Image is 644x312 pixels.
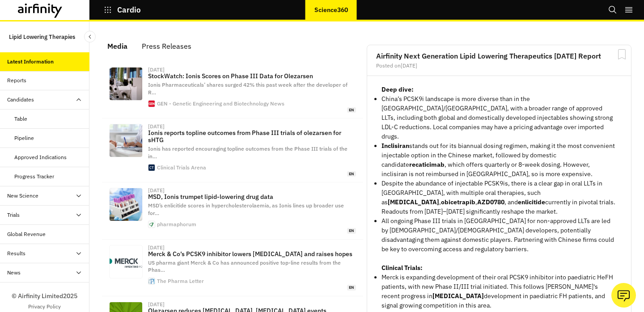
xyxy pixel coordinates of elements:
div: GEN - Genetic Engineering and Biotechnology News [157,101,284,106]
div: Reports [7,76,26,84]
li: Despite the abundance of injectable PCSK9is, there is a clear gap in oral LLTs in [GEOGRAPHIC_DAT... [381,179,617,216]
span: US pharma giant Merck & Co has announced positive top-line results from the Phas … [148,259,341,274]
div: Progress Tracker [14,173,54,181]
div: The Pharma Letter [157,278,204,284]
div: New Science [7,192,38,200]
svg: Bookmark Report [616,49,627,60]
span: en [347,285,356,291]
div: [DATE] [148,124,165,129]
strong: Clinical Trials: [381,264,423,272]
p: StockWatch: Ionis Scores on Phase III Data for Olezarsen [148,72,356,80]
img: shutterstock_2478562757.jpg [110,124,142,157]
div: Candidates [7,96,34,104]
div: Press Releases [142,39,191,53]
button: Search [608,2,617,17]
span: en [347,171,356,177]
span: Ionis Pharmaceuticals’ shares surged 42% this past week after the developer of R … [148,81,347,96]
button: Ask our analysts [611,283,636,308]
li: China’s PCSK9i landscape is more diverse than in the [GEOGRAPHIC_DATA]/[GEOGRAPHIC_DATA], with a ... [381,94,617,141]
img: IONIS-PHARMA-LAB__Picture1-CROPPED.jpg [110,67,142,100]
div: News [7,269,21,277]
button: Cardio [104,2,141,17]
div: [DATE] [148,67,165,72]
p: Merck & Co’s PCSK9 inhibitor lowers [MEDICAL_DATA] and raises hopes [148,250,356,257]
strong: Inclisiran [381,142,409,150]
div: pharmaphorum [157,222,196,227]
div: Table [14,115,27,123]
div: Results [7,249,25,257]
strong: Deep dive: [381,85,414,93]
p: Science360 [314,6,348,13]
span: MSD’s enlicitide scores in hypercholesterolaemia, as Ionis lines up broader use for … [148,202,344,216]
button: Close Sidebar [84,31,96,42]
img: cropped-Clinical-Trials-Arena-270x270.png [148,164,155,171]
li: Merck is expanding development of their oral PCSK9 inhibitor into paediatric HeFH patients, with ... [381,273,617,310]
div: Media [107,39,127,53]
p: MSD, Ionis trumpet lipid-lowering drug data [148,193,356,200]
h2: Airfinity Next Generation Lipid Lowering Therapeutics [DATE] Report [376,52,622,59]
div: Global Revenue [7,230,46,238]
img: blood-tests-Ahmad-Ardity-1200x675.jpg [110,188,142,221]
strong: [MEDICAL_DATA] [388,198,439,206]
a: [DATE]Ionis reports topline outcomes from Phase III trials of olezarsen for sHTGIonis has reporte... [102,118,363,182]
p: Cardio [117,6,141,14]
div: [DATE] [148,188,165,193]
p: Ionis reports topline outcomes from Phase III trials of olezarsen for sHTG [148,129,356,143]
div: Clinical Trials Arena [157,165,206,170]
li: All ongoing Phase III trials in [GEOGRAPHIC_DATA] for non-approved LLTs are led by [DEMOGRAPHIC_D... [381,216,617,254]
img: cropped-GEN_App_Icon_1024x1024-1-300x300.png [148,101,155,107]
div: [DATE] [148,302,165,307]
div: Approved Indications [14,153,67,161]
img: b699f060-74c3-11ed-8ccd-df2a7a949035-merck_co_large.png [110,245,142,278]
a: Privacy Policy [28,303,61,311]
p: © Airfinity Limited 2025 [12,291,77,301]
div: Posted on [DATE] [376,63,622,68]
strong: recaticimab [409,160,445,169]
strong: enlicitide [518,198,545,206]
div: Trials [7,211,20,219]
strong: AZD0780 [477,198,504,206]
div: Latest Information [7,58,54,66]
span: en [347,107,356,113]
div: [DATE] [148,245,165,250]
img: faviconV2 [148,278,155,284]
strong: [MEDICAL_DATA] [432,292,484,300]
img: favicon.png [148,221,155,228]
a: [DATE]StockWatch: Ionis Scores on Phase III Data for OlezarsenIonis Pharmaceuticals’ shares surge... [102,62,363,118]
span: Ionis has reported encouraging topline outcomes from the Phase III trials of the in … [148,145,347,160]
div: Pipeline [14,134,34,142]
a: [DATE]Merck & Co’s PCSK9 inhibitor lowers [MEDICAL_DATA] and raises hopesUS pharma giant Merck & ... [102,240,363,296]
strong: obicetrapib [441,198,475,206]
a: [DATE]MSD, Ionis trumpet lipid-lowering drug dataMSD’s enlicitide scores in hypercholesterolaemia... [102,182,363,239]
span: en [347,228,356,234]
li: stands out for its biannual dosing regimen, making it the most convenient injectable option in th... [381,141,617,179]
p: Lipid Lowering Therapies [9,29,75,45]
